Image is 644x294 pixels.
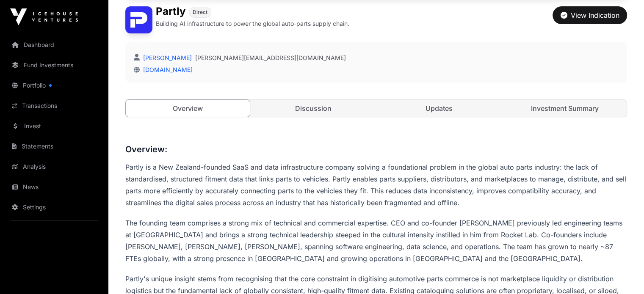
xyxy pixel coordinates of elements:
a: Fund Investments [7,56,102,74]
a: Dashboard [7,36,102,54]
a: Discussion [252,100,376,117]
div: View Indication [561,10,619,20]
a: Invest [7,117,102,135]
a: Transactions [7,96,102,115]
iframe: Chat Widget [602,253,644,294]
a: Settings [7,198,102,217]
button: View Indication [553,6,627,24]
a: Overview [125,99,250,117]
h1: Partly [156,6,185,18]
a: Investment Summary [503,100,627,117]
p: The founding team comprises a strong mix of technical and commercial expertise. CEO and co-founde... [125,217,627,264]
a: Analysis [7,157,102,176]
span: Direct [193,9,207,16]
a: View Indication [553,15,627,23]
a: Statements [7,137,102,156]
a: Portfolio [7,76,102,95]
nav: Tabs [126,100,627,117]
img: Icehouse Ventures Logo [10,8,78,25]
h3: Overview: [125,143,627,156]
p: Partly is a New Zealand-founded SaaS and data infrastructure company solving a foundational probl... [125,161,627,209]
a: [PERSON_NAME][EMAIL_ADDRESS][DOMAIN_NAME] [195,54,346,62]
img: Partly [125,6,152,33]
p: Building AI infrastructure to power the global auto-parts supply chain. [156,19,349,28]
a: [DOMAIN_NAME] [140,66,193,73]
a: Updates [377,100,501,117]
a: News [7,178,102,196]
a: [PERSON_NAME] [141,54,192,61]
